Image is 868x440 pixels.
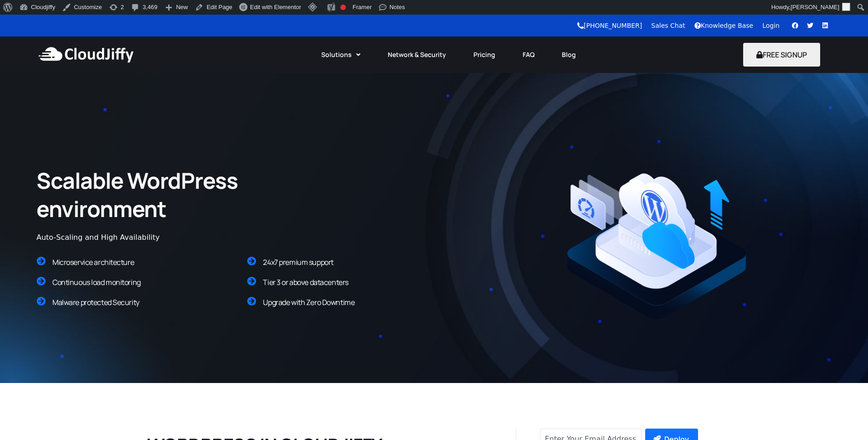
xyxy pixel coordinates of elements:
[263,257,333,267] span: 24x7 premium support
[52,277,141,287] span: Continuous load monitoring
[36,232,355,243] div: Auto-Scaling and High Availability
[743,43,820,67] button: FREE SIGNUP
[374,45,460,65] a: Network & Security
[36,166,301,223] h2: Scalable WordPress environment
[791,4,839,10] span: [PERSON_NAME]
[460,45,509,65] a: Pricing
[263,277,348,287] span: Tier 3 or above datacenters
[340,5,346,10] div: Focus keyphrase not set
[743,50,820,60] a: FREE SIGNUP
[565,172,748,321] img: Managed-Wp.png
[577,22,642,29] a: [PHONE_NUMBER]
[548,45,590,65] a: Blog
[308,45,374,65] a: Solutions
[250,4,301,10] span: Edit with Elementor
[52,297,139,307] span: Malware protected Security
[509,45,548,65] a: FAQ
[651,22,685,29] a: Sales Chat
[694,22,754,29] a: Knowledge Base
[762,22,780,29] a: Login
[263,297,354,307] span: Upgrade with Zero Downtime
[52,257,134,267] span: Microservice architecture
